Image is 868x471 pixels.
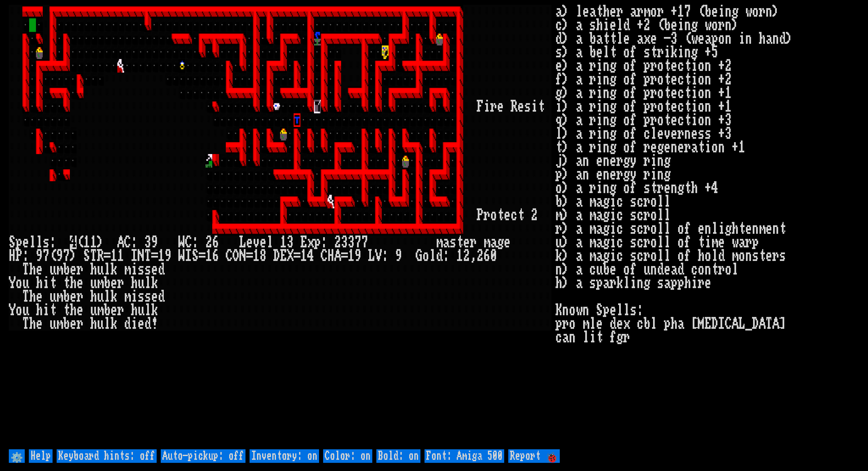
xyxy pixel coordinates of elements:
[124,235,131,249] div: C
[287,235,294,249] div: 3
[43,235,50,249] div: s
[90,290,97,303] div: h
[334,235,341,249] div: 2
[63,249,70,263] div: 7
[178,249,185,263] div: W
[131,235,138,249] div: :
[104,303,111,317] div: b
[321,249,328,263] div: C
[117,303,124,317] div: r
[16,249,22,263] div: P
[77,276,83,290] div: e
[436,235,443,249] div: m
[484,100,490,113] div: i
[463,235,470,249] div: e
[348,235,355,249] div: 3
[56,263,63,276] div: m
[348,249,355,263] div: 1
[138,317,144,331] div: e
[355,235,361,249] div: 7
[97,249,104,263] div: R
[484,249,490,263] div: 6
[97,317,104,331] div: u
[477,249,484,263] div: 2
[131,303,138,317] div: h
[9,303,16,317] div: Y
[22,263,29,276] div: T
[50,276,56,290] div: t
[70,263,77,276] div: e
[70,276,77,290] div: h
[212,249,219,263] div: 6
[151,303,158,317] div: k
[43,276,50,290] div: i
[443,249,450,263] div: :
[50,249,56,263] div: (
[470,249,477,263] div: ,
[124,263,131,276] div: m
[36,276,43,290] div: h
[63,317,70,331] div: b
[260,235,267,249] div: e
[144,290,151,303] div: s
[97,235,104,249] div: )
[376,449,420,463] input: Bold: on
[36,263,43,276] div: e
[253,249,260,263] div: 1
[29,317,36,331] div: h
[185,249,192,263] div: I
[36,303,43,317] div: h
[29,263,36,276] div: h
[16,276,22,290] div: o
[490,100,497,113] div: r
[22,249,29,263] div: :
[144,249,151,263] div: T
[436,249,443,263] div: d
[524,100,531,113] div: s
[56,290,63,303] div: m
[382,249,389,263] div: :
[477,208,484,222] div: P
[70,290,77,303] div: e
[36,235,43,249] div: l
[531,100,538,113] div: i
[138,249,144,263] div: N
[97,290,104,303] div: u
[16,303,22,317] div: o
[22,276,29,290] div: u
[490,235,497,249] div: a
[497,100,504,113] div: e
[90,317,97,331] div: h
[124,290,131,303] div: m
[90,249,97,263] div: T
[463,249,470,263] div: 2
[334,249,341,263] div: A
[104,276,111,290] div: b
[341,249,348,263] div: =
[77,290,83,303] div: r
[9,249,16,263] div: H
[375,249,382,263] div: V
[226,249,233,263] div: C
[450,235,456,249] div: s
[57,449,157,463] input: Keyboard hints: off
[50,235,56,249] div: :
[56,317,63,331] div: m
[497,208,504,222] div: t
[104,317,111,331] div: l
[151,276,158,290] div: k
[77,303,83,317] div: e
[144,317,151,331] div: d
[185,235,192,249] div: C
[341,235,348,249] div: 3
[192,249,199,263] div: S
[36,317,43,331] div: e
[70,235,77,249] mark: 4
[490,249,497,263] div: 0
[323,449,372,463] input: Color: on
[90,235,97,249] div: 1
[517,208,524,222] div: t
[280,249,287,263] div: E
[321,235,328,249] div: :
[50,303,56,317] div: t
